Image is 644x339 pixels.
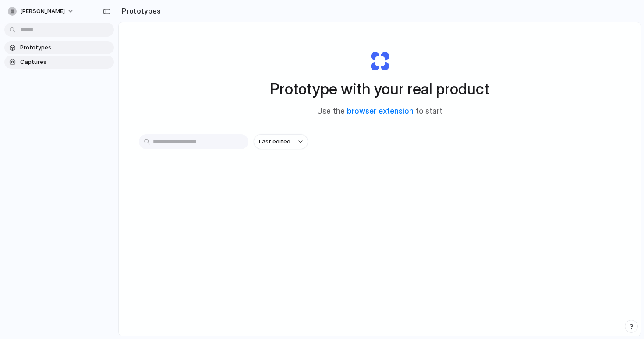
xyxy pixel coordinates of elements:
span: Last edited [259,137,290,146]
h1: Prototype with your real product [270,77,489,101]
a: Captures [4,56,114,69]
span: Use the to start [317,106,442,117]
button: [PERSON_NAME] [4,4,78,18]
span: Prototypes [20,43,110,52]
a: Prototypes [4,41,114,54]
span: Captures [20,58,110,66]
h2: Prototypes [118,6,161,16]
span: [PERSON_NAME] [20,7,65,16]
button: Last edited [254,134,308,149]
a: browser extension [347,107,414,115]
